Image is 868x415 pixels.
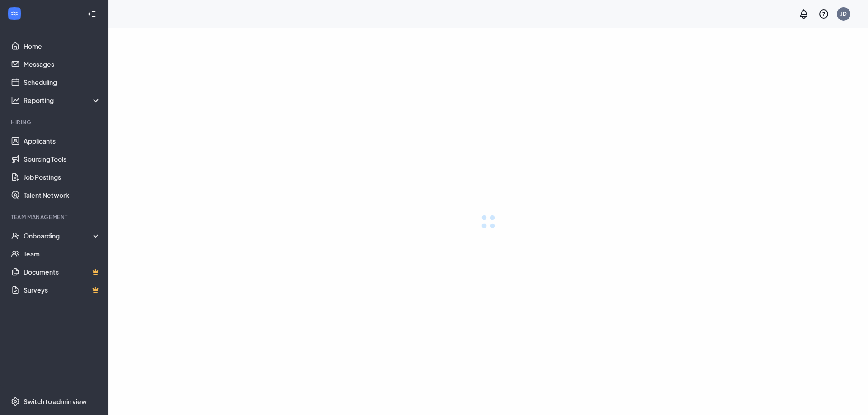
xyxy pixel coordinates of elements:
[10,9,19,18] svg: WorkstreamLogo
[11,213,99,221] div: Team Management
[24,96,101,105] div: Reporting
[11,397,20,406] svg: Settings
[24,150,101,168] a: Sourcing Tools
[24,186,101,204] a: Talent Network
[24,281,101,299] a: SurveysCrown
[87,9,96,19] svg: Collapse
[24,55,101,73] a: Messages
[24,37,101,55] a: Home
[24,168,101,186] a: Job Postings
[818,9,829,19] svg: QuestionInfo
[11,118,99,126] div: Hiring
[11,96,20,105] svg: Analysis
[24,132,101,150] a: Applicants
[24,245,101,263] a: Team
[11,231,20,240] svg: UserCheck
[24,397,87,406] div: Switch to admin view
[24,73,101,91] a: Scheduling
[24,231,101,240] div: Onboarding
[798,9,809,19] svg: Notifications
[840,10,847,18] div: JD
[24,263,101,281] a: DocumentsCrown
